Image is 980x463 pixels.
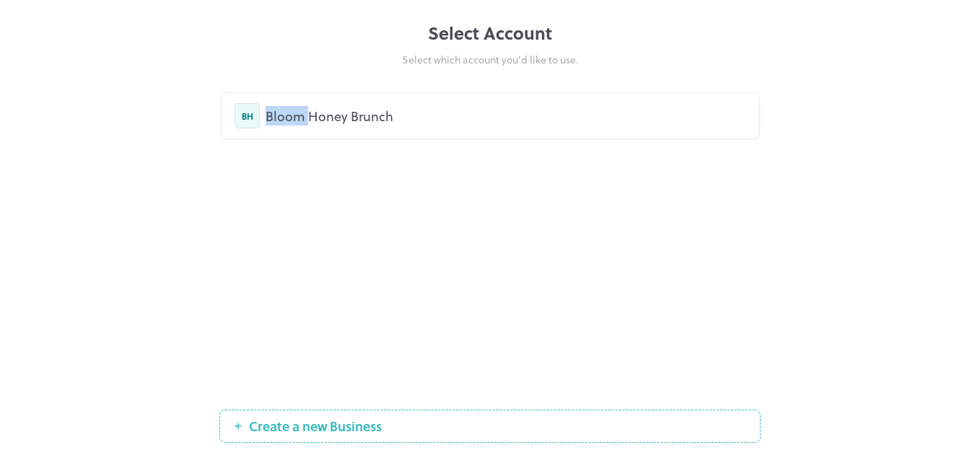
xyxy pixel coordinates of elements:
[266,106,745,125] div: Bloom Honey Brunch
[219,20,761,46] div: Select Account
[219,410,761,443] button: Create a new Business
[219,52,761,67] div: Select which account you’d like to use.
[242,419,389,433] span: Create a new Business
[235,103,260,128] div: BH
